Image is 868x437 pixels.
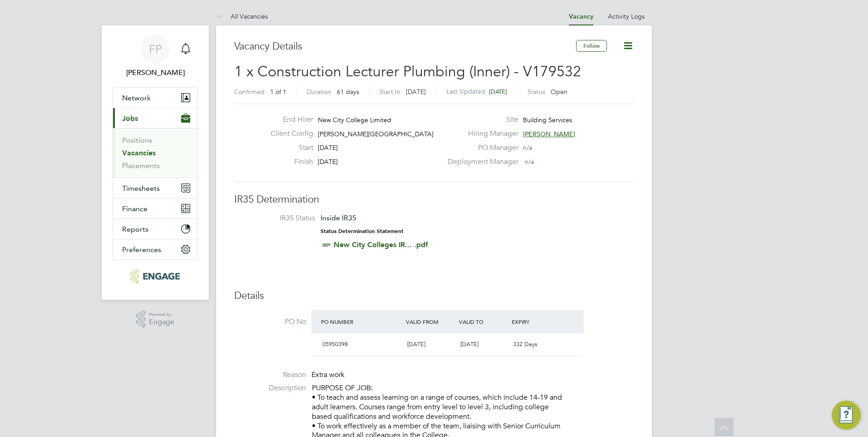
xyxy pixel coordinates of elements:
h3: Vacancy Details [234,40,576,53]
label: Start [263,143,313,153]
span: [DATE] [489,88,507,95]
label: Finish [263,157,313,167]
span: Preferences [122,245,161,254]
span: Inside IR35 [321,214,356,222]
span: [DATE] [460,340,478,348]
span: 05950398 [322,340,348,348]
button: Engage Resource Center [832,401,861,430]
a: Vacancies [122,149,156,157]
span: Frank Pocock [113,67,198,78]
span: Extra work [311,370,345,379]
button: Jobs [113,108,197,128]
a: Activity Logs [608,12,645,20]
button: Network [113,88,197,108]
a: FP[PERSON_NAME] [113,35,198,78]
img: morganhunt-logo-retina.png [131,269,179,283]
nav: Main navigation [102,25,209,300]
button: Finance [113,199,197,218]
span: Jobs [122,114,138,123]
h3: IR35 Determination [234,193,634,206]
label: Last Updated [446,87,485,95]
div: Valid To [457,313,510,330]
div: Jobs [113,128,197,178]
span: New City College Limited [318,116,391,124]
button: Timesheets [113,178,197,198]
span: [PERSON_NAME] [523,130,575,138]
label: Description [234,383,306,393]
span: [DATE] [318,158,338,166]
span: n/a [525,158,534,166]
label: Hiring Manager [442,129,518,139]
span: 1 of 1 [270,88,286,96]
label: End Hirer [263,115,313,124]
span: 61 days [337,88,359,96]
span: Reports [122,225,148,233]
a: Powered byEngage [136,311,175,328]
label: PO Manager [442,143,518,153]
label: Confirmed [234,88,265,96]
a: All Vacancies [216,12,268,20]
a: Vacancy [569,13,593,20]
label: Reason [234,370,306,380]
button: Follow [576,40,607,52]
button: Preferences [113,239,197,259]
label: IR35 Status [243,214,315,223]
label: Deployment Manager [442,157,518,167]
div: PO Number [319,313,404,330]
span: [DATE] [406,88,426,96]
span: [PERSON_NAME][GEOGRAPHIC_DATA] [318,130,434,138]
div: Expiry [509,313,562,330]
label: Duration [307,88,331,96]
strong: Status Determination Statement [321,228,404,234]
span: Powered by [149,311,174,318]
label: Start In [380,88,400,96]
a: Go to home page [113,269,198,283]
span: Building Services [523,116,572,124]
span: Network [122,94,151,102]
span: Timesheets [122,184,160,193]
h3: Details [234,289,634,303]
span: Engage [149,318,174,326]
span: 332 Days [513,340,538,348]
div: Valid From [404,313,457,330]
span: [DATE] [407,340,425,348]
span: [DATE] [318,144,338,152]
label: Client Config [263,129,313,139]
span: 1 x Construction Lecturer Plumbing (Inner) - V179532 [234,63,581,80]
a: Placements [122,161,160,170]
span: FP [149,43,162,55]
span: Open [551,88,567,96]
a: New City Colleges IR... .pdf [334,240,428,249]
label: PO No [234,317,306,327]
button: Reports [113,219,197,239]
span: n/a [523,144,532,152]
label: Status [528,88,545,96]
span: Finance [122,204,148,213]
label: Site [442,115,518,124]
a: Positions [122,136,152,144]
